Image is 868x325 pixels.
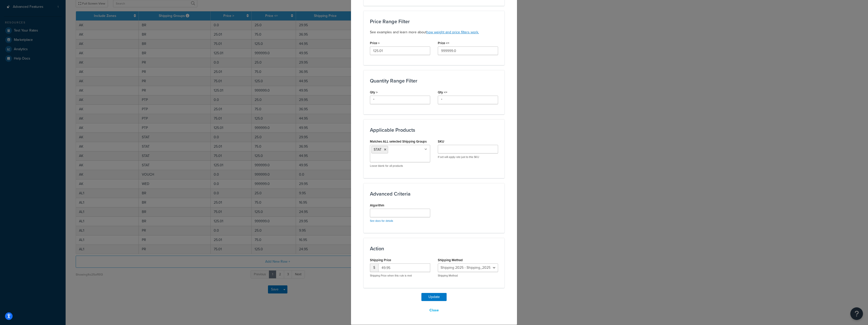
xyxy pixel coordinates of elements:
button: Update [421,293,447,301]
label: Qty <= [438,90,447,94]
label: Qty > [370,90,378,94]
p: If set will apply rate just to this SKU [438,155,498,159]
label: Price > [370,41,380,45]
button: Close [426,306,442,315]
label: Algorithm [370,203,384,207]
label: Matches ALL selected Shipping Groups [370,140,427,143]
label: SKU [438,140,444,143]
h3: Advanced Criteria [370,191,498,197]
span: STAT [374,147,382,152]
label: Shipping Method [438,258,463,262]
p: Shipping Method [438,274,498,278]
h3: Price Range Filter [370,19,498,24]
h3: Quantity Range Filter [370,78,498,84]
p: Leave blank for all products [370,164,430,168]
h3: Applicable Products [370,127,498,133]
a: See docs for details [370,219,393,223]
label: Shipping Price [370,258,391,262]
h3: Action [370,246,498,251]
span: $ [370,263,378,272]
a: how weight and price filters work. [426,30,479,35]
p: See examples and learn more about [370,29,498,35]
label: Price <= [438,41,449,45]
p: Shipping Price when this rule is met [370,274,430,278]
